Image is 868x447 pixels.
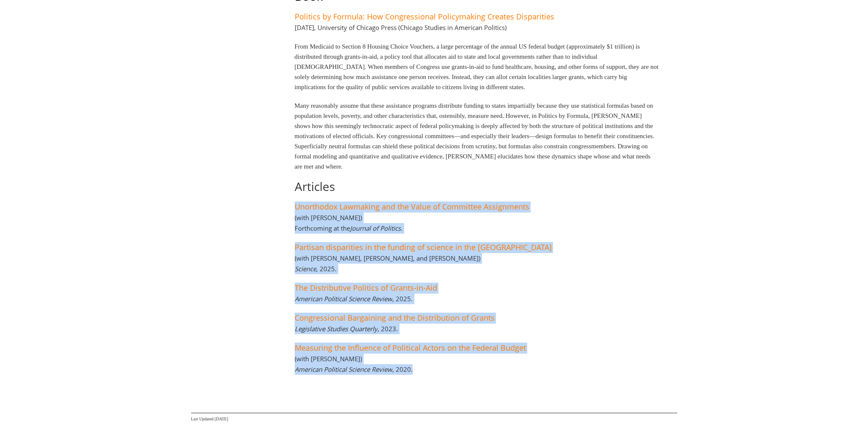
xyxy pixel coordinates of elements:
i: American Political Science Review [295,294,392,303]
i: Science [295,264,316,273]
a: Unorthodox Lawmaking and the Value of Committee Assignments [295,202,529,212]
i: Journal of Politics [350,224,401,232]
a: The Distributive Politics of Grants-in-Aid [295,283,437,293]
a: Partisan disparities in the funding of science in the [GEOGRAPHIC_DATA] [295,242,552,252]
h4: , 2023. [295,324,398,333]
h4: [DATE], University of Chicago Press (Chicago Studies in American Politics) [295,23,507,32]
h1: Articles [295,180,660,193]
h4: (with [PERSON_NAME], [PERSON_NAME], and [PERSON_NAME]) , 2025. [295,254,480,273]
i: American Political Science Review [295,365,392,373]
a: Politics by Formula: How Congressional Policymaking Creates Disparities [295,11,554,22]
i: Legislative Studies Quarterly [295,324,378,333]
a: Congressional Bargaining and the Distribution of Grants [295,313,495,323]
p: Many reasonably assume that these assistance programs distribute funding to states impartially be... [295,101,660,172]
h4: (with [PERSON_NAME]) Forthcoming at the . [295,213,403,232]
p: From Medicaid to Section 8 Housing Choice Vouchers, a large percentage of the annual US federal b... [295,41,660,92]
span: Last Updated [DATE] [191,417,228,421]
h4: (with [PERSON_NAME]) , 2020. [295,354,413,373]
a: Measuring the Influence of Political Actors on the Federal Budget [295,343,526,353]
h4: , 2025. [295,294,413,303]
